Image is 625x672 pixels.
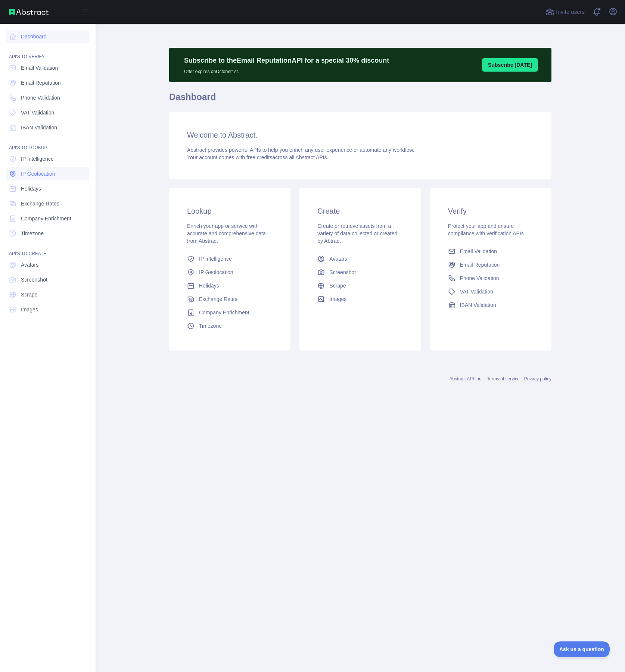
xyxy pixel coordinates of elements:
[187,147,414,153] span: Abstract provides powerful APIs to help you enrich any user experience or automate any workflow.
[6,61,90,75] a: Email Validation
[6,91,90,104] a: Phone Validation
[482,58,538,72] button: Subscribe [DATE]
[21,64,58,72] span: Email Validation
[448,223,524,236] span: Protect your app and ensure compliance with verification APIs
[556,8,585,16] span: Invite users
[21,155,54,163] span: IP Intelligence
[445,245,537,258] a: Email Validation
[21,261,38,269] span: Avatars
[329,295,346,303] span: Images
[6,242,90,257] div: API'S TO CREATE
[445,271,537,285] a: Phone Validation
[445,298,537,312] a: IBAN Validation
[6,136,90,151] div: API'S TO LOOKUP
[184,306,276,319] a: Company Enrichment
[184,319,276,333] a: Timezone
[314,292,406,306] a: Images
[21,94,60,101] span: Phone Validation
[6,30,90,43] a: Dashboard
[329,282,346,289] span: Scrape
[6,303,90,316] a: Images
[184,252,276,266] a: IP Intelligence
[21,109,54,116] span: VAT Validation
[6,227,90,240] a: Timezone
[487,376,519,381] a: Terms of service
[6,152,90,166] a: IP Intelligence
[317,223,397,244] span: Create or retrieve assets from a variety of data collected or created by Abtract
[21,124,57,131] span: IBAN Validation
[448,206,534,216] h3: Verify
[554,641,610,657] iframe: Toggle Customer Support
[21,306,38,313] span: Images
[524,376,551,381] a: Privacy policy
[6,45,90,60] div: API'S TO VERIFY
[21,79,61,87] span: Email Reputation
[445,285,537,298] a: VAT Validation
[21,276,47,283] span: Screenshot
[187,130,534,140] h3: Welcome to Abstract.
[21,200,59,207] span: Exchange Rates
[184,66,389,75] p: Offer expires on October 1st.
[21,291,37,298] span: Scrape
[184,266,276,279] a: IP Geolocation
[199,322,222,330] span: Timezone
[460,301,496,309] span: IBAN Validation
[9,9,49,15] img: Abstract API
[21,215,71,222] span: Company Enrichment
[187,154,328,160] span: Your account comes with across all Abstract APIs.
[169,91,551,109] h1: Dashboard
[445,258,537,271] a: Email Reputation
[6,212,90,225] a: Company Enrichment
[317,206,403,216] h3: Create
[6,182,90,195] a: Holidays
[314,266,406,279] a: Screenshot
[6,273,90,286] a: Screenshot
[460,261,500,269] span: Email Reputation
[6,121,90,134] a: IBAN Validation
[6,197,90,210] a: Exchange Rates
[6,288,90,301] a: Scrape
[314,279,406,292] a: Scrape
[21,185,41,192] span: Holidays
[314,252,406,266] a: Avatars
[6,106,90,119] a: VAT Validation
[6,76,90,90] a: Email Reputation
[187,223,266,244] span: Enrich your app or service with accurate and comprehensive data from Abstract
[184,55,389,66] p: Subscribe to the Email Reputation API for a special 30 % discount
[329,255,347,263] span: Avatars
[21,170,55,178] span: IP Geolocation
[246,154,272,160] span: free credits
[199,255,232,263] span: IP Intelligence
[6,167,90,180] a: IP Geolocation
[184,279,276,292] a: Holidays
[329,269,356,276] span: Screenshot
[460,274,499,282] span: Phone Validation
[6,258,90,271] a: Avatars
[199,282,219,289] span: Holidays
[21,230,44,237] span: Timezone
[460,288,493,295] span: VAT Validation
[187,206,273,216] h3: Lookup
[199,309,249,316] span: Company Enrichment
[199,295,237,303] span: Exchange Rates
[460,248,497,255] span: Email Validation
[544,6,586,18] button: Invite users
[199,269,233,276] span: IP Geolocation
[184,292,276,306] a: Exchange Rates
[450,376,483,381] a: Abstract API Inc.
